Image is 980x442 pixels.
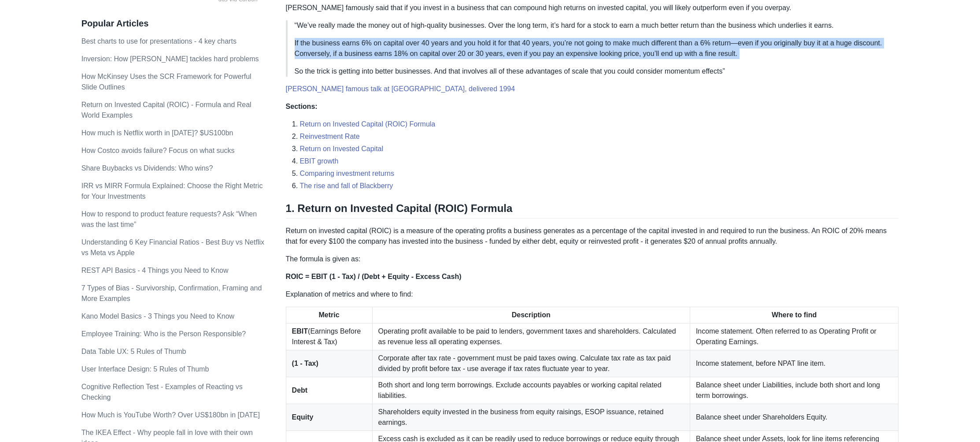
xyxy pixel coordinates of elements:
[300,170,394,177] a: Comparing investment returns
[81,55,259,63] a: Inversion: How [PERSON_NAME] tackles hard problems
[292,413,314,421] strong: Equity
[81,101,251,119] a: Return on Invested Capital (ROIC) - Formula and Real World Examples
[372,377,690,404] td: Both short and long term borrowings. Exclude accounts payables or working capital related liabili...
[81,284,262,302] a: 7 Types of Bias - Survivorship, Confirmation, Framing and More Examples
[286,323,372,350] td: (Earnings Before Interest & Tax)
[372,350,690,377] td: Corporate after tax rate - government must be paid taxes owing. Calculate tax rate as tax paid di...
[81,164,213,172] a: Share Buybacks vs Dividends: Who wins?
[295,66,892,77] p: So the trick is getting into better businesses. And that involves all of these advantages of scal...
[81,312,234,320] a: Kano Model Basics - 3 Things you Need to Know
[81,73,251,91] a: How McKinsey Uses the SCR Framework for Powerful Slide Outlines
[286,3,899,13] p: [PERSON_NAME] famously said that if you invest in a business that can compound high returns on in...
[286,254,899,264] p: The formula is given as:
[292,386,308,394] strong: Debt
[300,120,436,128] a: Return on Invested Capital (ROIC) Formula
[300,145,383,152] a: Return on Invested Capital
[81,348,186,355] a: Data Table UX: 5 Rules of Thumb
[81,238,264,256] a: Understanding 6 Key Financial Ratios - Best Buy vs Netflix vs Meta vs Apple
[286,103,318,110] strong: Sections:
[286,273,462,280] strong: ROIC = EBIT (1 - Tax) / (Debt + Equity - Excess Cash)
[690,307,898,323] th: Where to find
[300,133,360,140] a: Reinvestment Rate
[81,210,257,228] a: How to respond to product feature requests? Ask “When was the last time”
[81,365,209,373] a: User Interface Design: 5 Rules of Thumb
[81,129,233,137] a: How much is Netflix worth in [DATE]? $US100bn
[292,360,318,367] strong: (1 - Tax)
[690,323,898,350] td: Income statement. Often referred to as Operating Profit or Operating Earnings.
[292,327,308,335] strong: EBIT
[81,182,263,200] a: IRR vs MIRR Formula Explained: Choose the Right Metric for Your Investments
[690,350,898,377] td: Income statement, before NPAT line item.
[81,37,237,45] a: Best charts to use for presentations - 4 key charts
[81,383,243,401] a: Cognitive Reflection Test - Examples of Reacting vs Checking
[81,147,235,154] a: How Costco avoids failure? Focus on what sucks
[286,307,372,323] th: Metric
[295,38,892,59] p: If the business earns 6% on capital over 40 years and you hold it for that 40 years, you’re not g...
[81,267,229,274] a: REST API Basics - 4 Things you Need to Know
[286,289,899,300] p: Explanation of metrics and where to find:
[300,157,339,165] a: EBIT growth
[295,20,892,31] p: “We’ve really made the money out of high-quality businesses. Over the long term, it’s hard for a ...
[81,411,260,419] a: How Much is YouTube Worth? Over US$180bn in [DATE]
[81,18,267,29] h3: Popular Articles
[372,307,690,323] th: Description
[300,182,393,189] a: The rise and fall of Blackberry
[690,404,898,431] td: Balance sheet under Shareholders Equity.
[372,404,690,431] td: Shareholders equity invested in the business from equity raisings, ESOP issuance, retained earnings.
[81,330,246,338] a: Employee Training: Who is the Person Responsible?
[286,226,899,247] p: Return on invested capital (ROIC) is a measure of the operating profits a business generates as a...
[372,323,690,350] td: Operating profit available to be paid to lenders, government taxes and shareholders. Calculated a...
[690,377,898,404] td: Balance sheet under Liabilities, include both short and long term borrowings.
[286,202,899,219] h2: 1. Return on Invested Capital (ROIC) Formula
[286,85,515,93] a: [PERSON_NAME] famous talk at [GEOGRAPHIC_DATA], delivered 1994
